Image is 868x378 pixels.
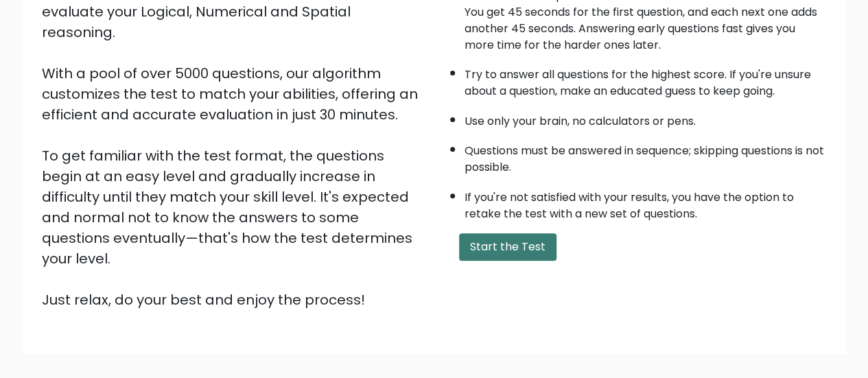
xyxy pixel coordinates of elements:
li: If you're not satisfied with your results, you have the option to retake the test with a new set ... [465,182,827,222]
button: Start the Test [459,233,556,261]
li: Questions must be answered in sequence; skipping questions is not possible. [465,136,827,176]
li: Use only your brain, no calculators or pens. [465,106,827,130]
li: Try to answer all questions for the highest score. If you're unsure about a question, make an edu... [465,60,827,99]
